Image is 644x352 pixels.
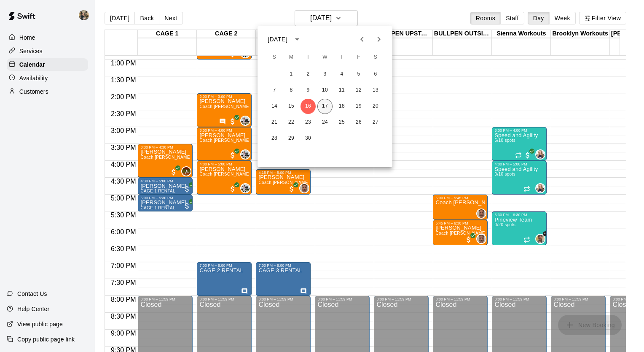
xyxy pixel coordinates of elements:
button: 9 [301,83,316,98]
button: 22 [284,115,299,130]
button: 20 [368,99,383,114]
span: Saturday [368,49,383,66]
button: 28 [267,131,282,146]
button: 10 [317,83,333,98]
button: calendar view is open, switch to year view [290,32,304,46]
button: 15 [284,99,299,114]
button: 5 [351,67,366,82]
button: 11 [334,83,349,98]
span: Tuesday [301,49,316,66]
button: 21 [267,115,282,130]
span: Wednesday [317,49,333,66]
button: 27 [368,115,383,130]
button: 18 [334,99,349,114]
button: 1 [284,67,299,82]
button: 23 [301,115,316,130]
button: 4 [334,67,349,82]
span: Friday [351,49,366,66]
button: 24 [317,115,333,130]
button: 29 [284,131,299,146]
button: 17 [317,99,333,114]
button: Next month [370,31,387,48]
button: 2 [301,67,316,82]
span: Thursday [334,49,349,66]
span: Monday [284,49,299,66]
button: 13 [368,83,383,98]
button: 6 [368,67,383,82]
button: 8 [284,83,299,98]
button: 14 [267,99,282,114]
button: 3 [317,67,333,82]
button: 19 [351,99,366,114]
button: 7 [267,83,282,98]
button: 25 [334,115,349,130]
button: 16 [301,99,316,114]
div: [DATE] [268,35,287,44]
span: Sunday [267,49,282,66]
button: 12 [351,83,366,98]
button: Previous month [354,31,370,48]
button: 26 [351,115,366,130]
button: 30 [301,131,316,146]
